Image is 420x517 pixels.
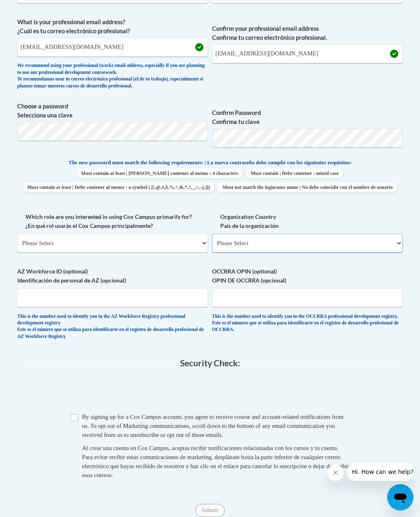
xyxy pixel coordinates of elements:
[212,267,403,285] label: OCCRRA OPIN (optional) OPIN DE OCCRRA (opcional)
[387,484,413,510] iframe: Button to launch messaging window
[195,504,225,517] input: Submit
[17,38,208,57] input: Metadata input
[180,358,240,368] span: Security Check:
[17,313,208,340] div: This is the number used to identify you in the AZ Workforce Registry professional development reg...
[17,267,208,285] label: AZ Workforce ID (optional) Identificación de personal de AZ (opcional)
[347,463,413,481] iframe: Message from company
[212,313,403,333] div: This is the number used to identify you in the OCCRRA professional development registry. Este es ...
[212,212,403,230] label: Organization Country País de la organización
[17,212,208,230] label: Which role are you interested in using Cox Campus primarily for? ¿En qué rol usarás el Cox Campus...
[82,414,344,438] span: By signing up for a Cox Campus account, you agree to receive course and account-related notificat...
[82,445,349,478] span: Al crear una cuenta en Cox Campus, aceptas recibir notificaciones relacionadas con los cursos y t...
[17,102,208,120] label: Choose a password Selecciona una clave
[77,168,242,178] span: Must contain at least | [PERSON_NAME] contener al menos : 4 characters
[148,376,272,408] iframe: reCAPTCHA
[212,44,403,63] input: Required
[17,62,208,90] div: We recommend using your professional (work) email address, especially if you are planning to use ...
[17,18,208,36] label: What is your professional email address? ¿Cuál es tu correo electrónico profesional?
[218,182,397,192] span: Must not match the login/user name | No debe coincidir con el nombre de usuario
[68,159,352,166] span: The new password must match the following requirements: | La nueva contraseña debe cumplir con lo...
[327,464,344,481] iframe: Close message
[212,24,403,42] label: Confirm your professional email address Confirma tu correo electrónico profesional.
[247,168,343,178] span: Must contain | Debe contener : mixed case
[212,108,403,126] label: Confirm Password Confirma tu clave
[23,182,214,192] span: Must contain at least | Debe contener al menos : a symbol (.[!,@,#,$,%,^,&,*,?,_,~,-,(,)])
